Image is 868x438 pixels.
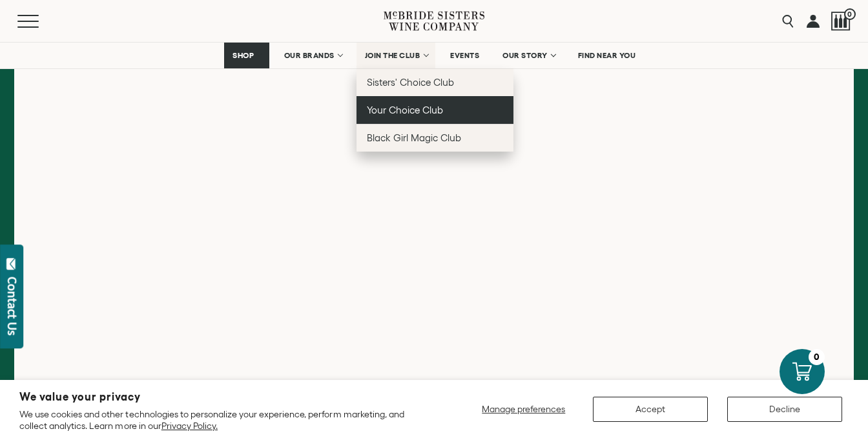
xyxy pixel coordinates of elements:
span: Manage preferences [482,404,565,414]
div: Contact Us [6,277,19,335]
a: Your Choice Club [356,96,513,124]
a: JOIN THE CLUB [356,43,436,68]
span: Black Girl Magic Club [367,132,461,143]
button: Decline [727,397,842,422]
span: FIND NEAR YOU [578,51,636,60]
span: Sisters' Choice Club [367,77,454,88]
div: 0 [809,349,825,365]
a: EVENTS [442,43,488,68]
span: SHOP [232,51,254,60]
span: 0 [844,8,856,20]
a: Privacy Policy. [161,421,218,431]
span: OUR BRANDS [284,51,335,60]
a: FIND NEAR YOU [570,43,645,68]
span: EVENTS [450,51,479,60]
a: SHOP [224,43,269,68]
a: Sisters' Choice Club [356,68,513,96]
h2: We value your privacy [19,392,433,403]
a: Black Girl Magic Club [356,124,513,152]
button: Mobile Menu Trigger [17,15,64,28]
p: We use cookies and other technologies to personalize your experience, perform marketing, and coll... [19,408,433,432]
span: Your Choice Club [367,105,443,115]
a: OUR BRANDS [276,43,350,68]
span: OUR STORY [502,51,548,60]
span: JOIN THE CLUB [365,51,420,60]
button: Accept [593,397,708,422]
a: OUR STORY [494,43,563,68]
button: Manage preferences [474,397,573,422]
